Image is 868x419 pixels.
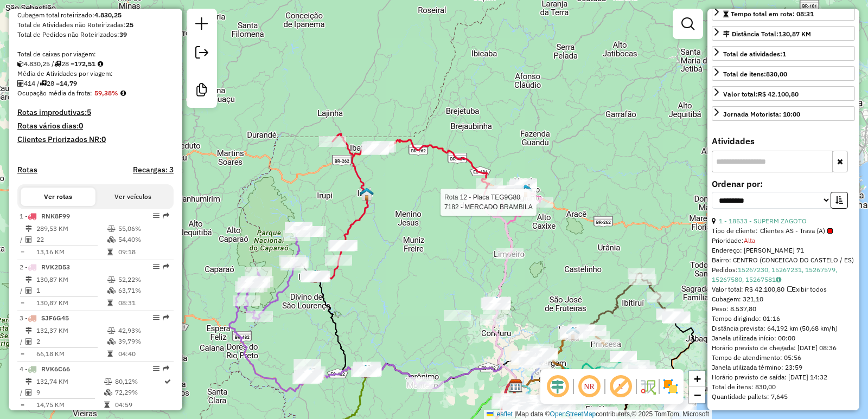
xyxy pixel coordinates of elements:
[712,372,855,382] div: Horário previsto de saída: [DATE] 14:32
[119,30,127,38] strong: 39
[120,90,126,96] em: Média calculada utilizando a maior ocupação (%Peso ou %Cubagem) de cada rota da sessão. Rotas cro...
[295,371,322,382] div: Atividade não roteirizada - MARCOS SOUZA
[21,188,95,206] button: Ver rotas
[576,373,602,399] span: Ocultar NR
[25,236,32,243] i: Total de Atividades
[712,236,855,246] div: Prioridade:
[20,263,70,271] span: 2 -
[712,266,837,283] a: 15267230, 15267231, 15267579, 15267580, 15267581
[17,121,174,131] h4: Rotas vários dias:
[20,314,69,322] span: 3 -
[25,287,32,294] i: Total de Atividades
[17,89,92,97] span: Ocupação média da frota:
[114,376,163,387] td: 80,12%
[694,372,701,385] span: +
[191,13,213,37] a: Nova sessão e pesquisa
[40,80,47,87] i: Total de rotas
[509,379,523,393] img: Farid - Cachoeiro
[782,50,786,58] strong: 1
[36,223,107,234] td: 289,53 KM
[712,265,855,285] div: Pedidos:
[292,373,320,384] div: Atividade não roteirizada - MERCEARIA DA PAULINA
[712,255,855,265] div: Bairro: CENTRO (CONCEICAO DO CASTELO / ES)
[712,343,855,353] div: Horário previsto de chegada: [DATE] 08:36
[676,396,691,410] img: Piuma
[36,336,107,347] td: 2
[104,389,112,396] i: % de utilização da cubagem
[17,49,174,59] div: Total de caixas por viagem:
[17,135,174,144] h4: Clientes Priorizados NR:
[298,366,325,377] div: Atividade não roteirizada - SANDRA LUCIA
[20,336,25,347] td: /
[118,325,169,336] td: 42,93%
[20,349,25,359] td: =
[163,314,169,321] em: Rota exportada
[107,236,116,243] i: % de utilização da cubagem
[639,378,656,395] img: Fluxo de ruas
[723,50,786,58] span: Total de atividades:
[689,387,705,403] a: Zoom out
[36,325,107,336] td: 132,37 KM
[191,79,213,104] a: Criar modelo
[20,234,25,245] td: /
[25,338,32,345] i: Total de Atividades
[74,60,95,68] strong: 172,51
[153,314,159,321] em: Opções
[20,247,25,257] td: =
[118,285,169,296] td: 63,71%
[98,61,103,67] i: Meta Caixas/viagem: 1,00 Diferença: 171,51
[25,327,32,334] i: Distância Total
[308,269,322,283] img: Ibitirama
[107,300,113,306] i: Tempo total em rota
[118,234,169,245] td: 54,40%
[545,373,571,399] span: Ocultar deslocamento
[107,225,116,232] i: % de utilização do peso
[293,359,321,370] div: Atividade não roteirizada - LANCHONETE DO BONITO
[723,29,811,39] div: Distância Total:
[94,11,122,19] strong: 4.830,25
[17,80,24,87] i: Total de Atividades
[359,364,373,378] img: Alegre
[36,399,104,410] td: 14,75 KM
[153,212,159,219] em: Opções
[153,365,159,372] em: Opções
[20,285,25,296] td: /
[107,249,113,255] i: Tempo total em rota
[514,410,516,418] span: |
[163,212,169,219] em: Rota exportada
[41,314,69,322] span: SJF6G45
[163,365,169,372] em: Rota exportada
[87,107,91,117] strong: 5
[723,69,787,79] div: Total de itens:
[662,378,679,395] img: Exibir/Ocultar setores
[712,66,855,81] a: Total de itens:830,00
[519,184,533,198] img: Venda Nova Imigrante
[677,13,699,35] a: Exibir filtros
[17,20,174,30] div: Total de Atividades não Roteirizadas:
[118,274,169,285] td: 52,22%
[719,217,807,225] a: 1 - 18533 - SUPERM ZAGOTO
[295,372,322,383] div: Atividade não roteirizada - VERA LUCIA CAMUZI
[758,90,799,98] strong: R$ 42.100,80
[133,165,174,175] h4: Recargas: 3
[36,247,107,257] td: 13,16 KM
[17,10,174,20] div: Cubagem total roteirizado:
[191,42,213,66] a: Exportar sessão
[787,285,827,293] span: Exibir todos
[107,351,113,357] i: Tempo total em rota
[118,298,169,308] td: 08:31
[36,274,107,285] td: 130,87 KM
[17,30,174,40] div: Total de Pedidos não Roteirizados:
[712,333,855,343] div: Janela utilizada início: 00:00
[17,59,174,69] div: 4.830,25 / 28 =
[17,165,37,175] a: Rotas
[744,236,755,244] span: Alta
[566,326,580,340] img: Vargem Alta
[54,61,61,67] i: Total de rotas
[20,298,25,308] td: =
[294,371,321,382] div: Atividade não roteirizada - BAR DO PACOCA
[712,314,855,324] div: Tempo dirigindo: 01:16
[297,369,324,380] div: Atividade não roteirizada - BOMBOCADOS
[94,89,118,97] strong: 59,38%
